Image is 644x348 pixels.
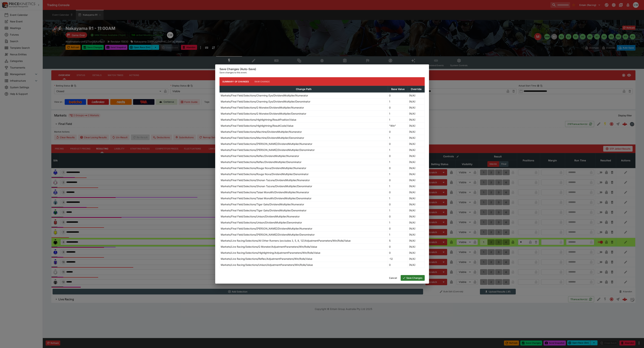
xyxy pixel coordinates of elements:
td: 0 [388,93,408,99]
td: 1 [388,147,408,153]
p: Markets/Final Field/Selections/Shonan Tazuna/DividendMultiplier/Denominator [221,184,312,188]
td: (N/A) [408,159,425,165]
p: Markets/Final Field/Selections/Unison/DividendMultiplier/Denominator [221,221,302,224]
td: 0 [388,201,408,207]
td: 1 [388,183,408,189]
td: (N/A) [408,250,425,256]
td: (N/A) [408,207,425,213]
td: (N/A) [408,262,425,268]
td: 0 [388,129,408,135]
td: (N/A) [408,117,425,123]
td: (N/A) [408,135,425,141]
td: 1 [388,111,408,117]
p: Markets/Final Field/Selections/Highlightning/ResultPosition/Value [221,118,296,122]
td: 0 [388,189,408,195]
p: Save changes to this event. [219,71,425,74]
p: Markets/Live Racing/Selections/Reflex/AdjustmentParameters/Win/Rolls/Value [221,257,312,261]
p: Markets/Final Field/Selections/Reflex/DividendMultiplier/Numerator [221,154,299,158]
td: 1 [388,99,408,105]
td: (N/A) [408,201,425,207]
th: Override [408,86,425,93]
td: (N/A) [408,189,425,195]
td: (N/A) [408,99,425,105]
td: (N/A) [408,147,425,153]
td: 1 [388,117,408,123]
p: Markets/Live Racing/Selections/All Other Runners (excludes 3, 5, 8, 12)/AdjustmentParameters/Win/... [221,239,351,242]
p: Markets/Final Field/Selections/Machine/DividendMultiplier/Denominator [221,136,304,140]
p: Markets/Final Field/Selections/Rouge Nova/DividendMultiplier/Numerator [221,166,306,170]
p: Markets/Live Racing/Selections/Highlightning/AdjustmentParameters/Win/Rolls/Value [221,251,320,255]
td: (N/A) [408,93,425,99]
p: Markets/Final Field/Selections/Reflex/DividendMultiplier/Denominator [221,160,301,164]
td: (N/A) [408,141,425,147]
p: Markets/Final Field/Selections/Unison/DividendMultiplier/Numerator [221,215,300,218]
td: 0 [388,165,408,171]
td: 0 [388,177,408,183]
td: (N/A) [408,213,425,220]
td: "Win" [388,123,408,129]
p: Markets/Live Racing/Selections/Unison/AdjustmentParameters/Win/Rolls/Value [221,263,313,267]
td: (N/A) [408,220,425,226]
p: Markets/Final Field/Selections/Tiger Gate/DividendMultiplier/Denominator [221,209,306,212]
td: -12 [388,256,408,262]
button: Summary of Changes [219,77,252,86]
td: 0 [388,105,408,111]
p: Markets/Final Field/Selections/[PERSON_NAME]/DividendMultiplier/Denominator [221,233,315,236]
td: 0 [388,141,408,147]
td: (N/A) [408,232,425,238]
p: Markets/Final Field/Selections/Rouge Nova/DividendMultiplier/Denominator [221,172,309,176]
p: Markets/Final Field/Selections/Highlightning/ResultCode/Value [221,124,293,128]
td: (N/A) [408,123,425,129]
p: Markets/Final Field/Selections/G Monster/DividendMultiplier/Denominator [221,112,306,115]
p: Markets/Final Field/Selections/Taisei Monolith/DividendMultiplier/Denominator [221,196,311,200]
td: 1 [388,159,408,165]
p: Markets/Live Racing/Selections/G Monster/AdjustmentParameters/Win/Rolls/Value [221,245,317,249]
td: (N/A) [408,129,425,135]
button: Raw Change [252,77,273,86]
td: 1 [388,207,408,213]
td: 5 [388,238,408,244]
p: Markets/Final Field/Selections/Tiger Gate/DividendMultiplier/Numerator [221,202,304,206]
td: 0 [388,250,408,256]
p: Markets/Final Field/Selections/Machine/DividendMultiplier/Numerator [221,130,302,134]
td: 1 [388,220,408,226]
p: Markets/Final Field/Selections/[PERSON_NAME]/DividendMultiplier/Numerator [221,142,312,146]
td: 0 [388,153,408,159]
h6: Save Changes (Auto-Save) [219,67,425,71]
p: Markets/Final Field/Selections/Charming Eye/DividendMultiplier/Denominator [221,100,310,103]
td: 1 [388,171,408,177]
p: Markets/Final Field/Selections/Shonan Tazuna/DividendMultiplier/Numerator [221,178,310,182]
button: Cancel [387,275,399,281]
p: Markets/Final Field/Selections/Charming Eye/DividendMultiplier/Numerator [221,94,308,97]
td: (N/A) [408,226,425,232]
td: 1 [388,195,408,201]
td: 0 [388,244,408,250]
td: (N/A) [408,153,425,159]
th: Base Value [388,86,408,93]
td: 1 [388,135,408,141]
td: 1 [388,232,408,238]
p: Markets/Final Field/Selections/[PERSON_NAME]/DividendMultiplier/Numerator [221,227,312,230]
td: (N/A) [408,105,425,111]
td: (N/A) [408,183,425,189]
td: (N/A) [408,111,425,117]
th: Change Path [219,86,388,93]
td: (N/A) [408,171,425,177]
td: 0 [388,226,408,232]
td: (N/A) [408,238,425,244]
td: (N/A) [408,256,425,262]
td: (N/A) [408,244,425,250]
td: 0 [388,262,408,268]
p: Markets/Final Field/Selections/G Monster/DividendMultiplier/Numerator [221,106,304,109]
p: Markets/Final Field/Selections/Taisei Monolith/DividendMultiplier/Numerator [221,190,309,194]
td: (N/A) [408,195,425,201]
p: Markets/Final Field/Selections/[PERSON_NAME]/DividendMultiplier/Denominator [221,148,315,152]
td: 0 [388,213,408,220]
button: Save Changes [401,275,425,281]
td: (N/A) [408,165,425,171]
td: (N/A) [408,177,425,183]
